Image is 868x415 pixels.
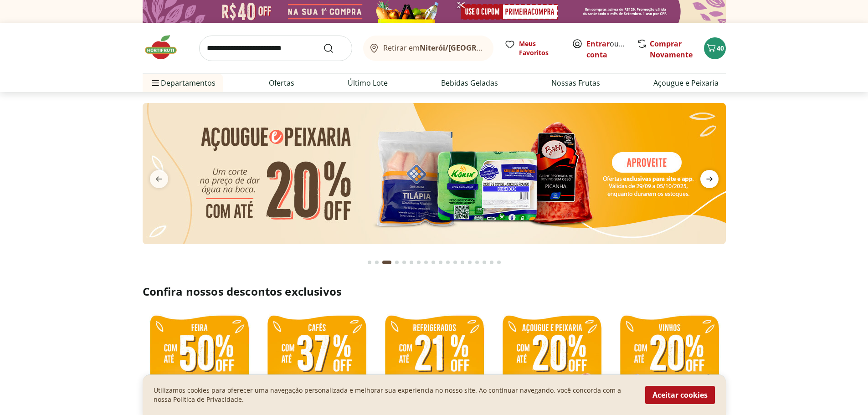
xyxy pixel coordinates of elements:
span: ou [586,38,627,60]
button: Current page from fs-carousel [380,251,393,273]
input: search [199,36,352,61]
button: Menu [150,72,161,94]
span: Retirar em [383,44,484,52]
button: Go to page 13 from fs-carousel [459,251,466,273]
a: Criar conta [586,39,637,60]
button: Submit Search [323,43,345,54]
button: Go to page 12 from fs-carousel [452,251,459,273]
button: Go to page 17 from fs-carousel [488,251,495,273]
button: Go to page 10 from fs-carousel [437,251,444,273]
a: Nossas Frutas [551,77,600,88]
button: Go to page 9 from fs-carousel [430,251,437,273]
button: previous [143,170,175,188]
a: Último Lote [348,77,388,88]
img: açougue [143,103,726,244]
button: Go to page 1 from fs-carousel [366,251,373,273]
button: Go to page 14 from fs-carousel [466,251,473,273]
a: Açougue e Peixaria [653,77,719,88]
button: Go to page 2 from fs-carousel [373,251,380,273]
button: next [693,170,726,188]
a: Ofertas [269,77,294,88]
span: Meus Favoritos [519,39,561,57]
button: Go to page 8 from fs-carousel [422,251,430,273]
button: Aceitar cookies [645,386,715,404]
span: Departamentos [150,72,216,94]
span: 40 [717,44,724,52]
a: Bebidas Geladas [441,77,498,88]
a: Comprar Novamente [650,39,693,60]
a: Entrar [586,39,610,49]
button: Go to page 15 from fs-carousel [473,251,481,273]
button: Go to page 18 from fs-carousel [495,251,503,273]
img: Hortifruti [143,34,188,61]
button: Go to page 5 from fs-carousel [401,251,408,273]
p: Utilizamos cookies para oferecer uma navegação personalizada e melhorar sua experiencia no nosso ... [154,386,634,404]
h2: Confira nossos descontos exclusivos [143,284,726,299]
button: Go to page 16 from fs-carousel [481,251,488,273]
button: Go to page 11 from fs-carousel [444,251,452,273]
button: Go to page 4 from fs-carousel [393,251,401,273]
button: Retirar emNiterói/[GEOGRAPHIC_DATA] [363,36,493,61]
a: Meus Favoritos [504,39,561,57]
button: Go to page 6 from fs-carousel [408,251,415,273]
button: Go to page 7 from fs-carousel [415,251,422,273]
button: Carrinho [704,37,726,59]
b: Niterói/[GEOGRAPHIC_DATA] [420,43,524,53]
